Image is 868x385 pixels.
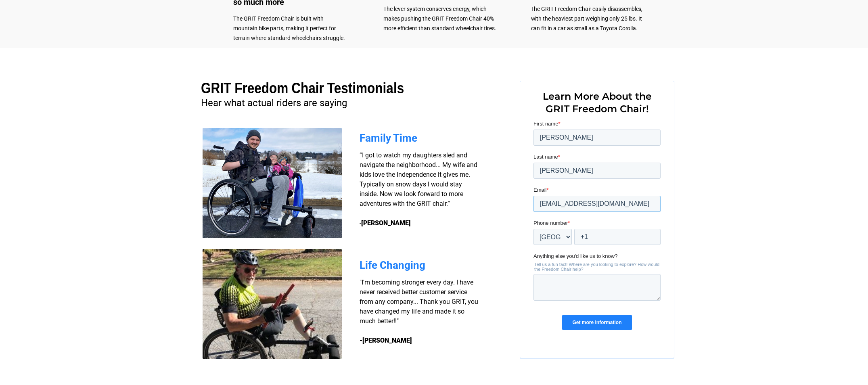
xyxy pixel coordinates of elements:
[360,259,425,271] span: Life Changing
[360,337,412,344] strong: -[PERSON_NAME]
[531,6,643,31] span: The GRIT Freedom Chair easily disassembles, with the heaviest part weighing only 25 lbs. It can f...
[383,6,496,31] span: The lever system conserves energy, which makes pushing the GRIT Freedom Chair 40% more efficient ...
[360,278,478,325] span: "I'm becoming stronger every day. I have never received better customer service from any company....
[361,219,411,227] strong: [PERSON_NAME]
[201,97,347,109] span: Hear what actual riders are saying
[533,120,661,337] iframe: Form 0
[360,132,417,144] span: Family Time
[233,15,345,41] span: The GRIT Freedom Chair is built with mountain bike parts, making it perfect for terrain where sta...
[543,90,652,115] span: Learn More About the GRIT Freedom Chair!
[360,151,477,227] span: “I got to watch my daughters sled and navigate the neighborhood... My wife and kids love the inde...
[201,80,404,96] span: GRIT Freedom Chair Testimonials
